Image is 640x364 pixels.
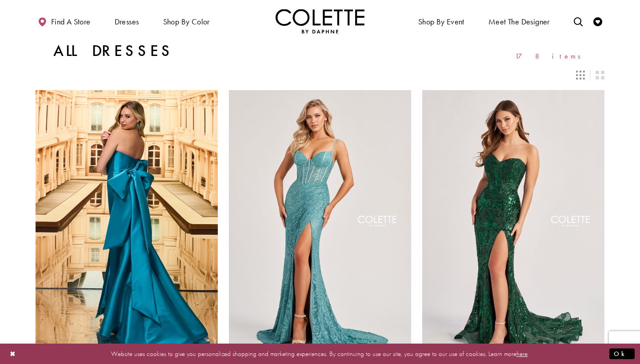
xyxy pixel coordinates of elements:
[115,17,139,26] span: Dresses
[596,71,604,79] span: Switch layout to 2 columns
[572,9,585,33] a: Toggle search
[591,9,604,33] a: Check Wishlist
[53,42,174,60] h1: All Dresses
[51,17,91,26] span: Find a store
[5,346,20,361] button: Close Dialog
[36,90,218,355] a: Visit Colette by Daphne Style No. CL8470 Page
[161,9,212,33] span: Shop by color
[488,17,550,26] span: Meet the designer
[515,52,587,60] span: 178 items
[163,17,210,26] span: Shop by color
[229,90,411,355] a: Visit Colette by Daphne Style No. CL8405 Page
[112,9,141,33] span: Dresses
[30,65,610,85] div: Layout Controls
[609,348,635,359] button: Submit Dialog
[422,90,604,355] a: Visit Colette by Daphne Style No. CL8440 Page
[576,71,585,79] span: Switch layout to 3 columns
[416,9,467,33] span: Shop By Event
[516,349,528,358] a: here
[418,17,464,26] span: Shop By Event
[486,9,552,33] a: Meet the designer
[36,9,92,33] a: Find a store
[276,9,364,33] img: Colette by Daphne
[64,348,576,360] p: Website uses cookies to give you personalized shopping and marketing experiences. By continuing t...
[276,9,364,33] a: Visit Home Page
